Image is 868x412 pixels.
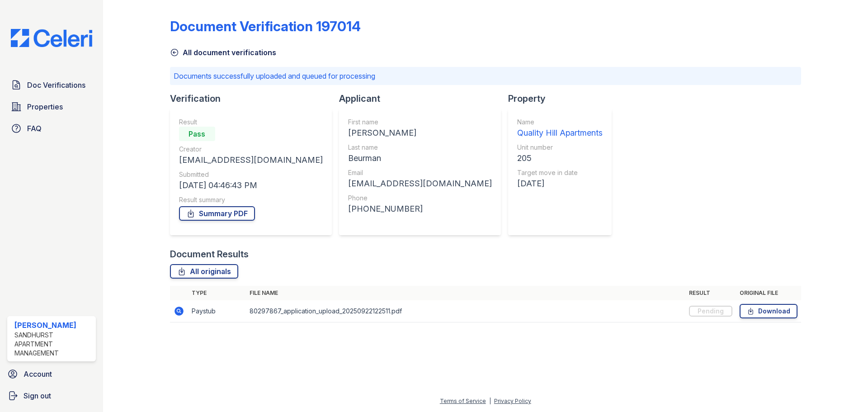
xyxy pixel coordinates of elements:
th: Type [188,286,246,300]
p: Documents successfully uploaded and queued for processing [174,71,797,81]
div: Quality Hill Apartments [517,127,603,139]
span: Sign out [24,390,51,401]
a: Doc Verifications [7,76,96,94]
a: Privacy Policy [494,398,531,404]
div: [PERSON_NAME] [14,320,92,331]
div: Creator [179,145,323,154]
span: Account [24,369,52,379]
a: All originals [170,264,238,279]
a: Name Quality Hill Apartments [517,118,603,139]
div: [PHONE_NUMBER] [348,203,492,215]
div: First name [348,118,492,127]
div: [EMAIL_ADDRESS][DOMAIN_NAME] [179,154,323,166]
a: Terms of Service [440,398,486,404]
div: Name [517,118,603,127]
span: Properties [27,101,63,112]
div: Applicant [339,92,508,105]
div: Document Verification 197014 [170,18,361,34]
div: Target move in date [517,168,603,177]
th: Original file [736,286,801,300]
div: Property [508,92,619,105]
div: Email [348,168,492,177]
div: Submitted [179,170,323,179]
th: File name [246,286,685,300]
div: [DATE] 04:46:43 PM [179,179,323,192]
a: Account [4,365,99,383]
span: FAQ [27,123,42,134]
div: Phone [348,194,492,203]
a: All document verifications [170,47,276,58]
div: Unit number [517,143,603,152]
div: | [489,398,491,404]
div: Verification [170,92,339,105]
div: Result summary [179,195,323,204]
td: 80297867_application_upload_20250922122511.pdf [246,300,685,322]
a: Summary PDF [179,206,255,221]
td: Paystub [188,300,246,322]
th: Result [685,286,736,300]
div: Document Results [170,248,249,260]
div: Last name [348,143,492,152]
span: Doc Verifications [27,80,85,90]
div: Result [179,118,323,127]
a: Download [740,304,797,318]
div: Pass [179,127,215,141]
div: [EMAIL_ADDRESS][DOMAIN_NAME] [348,177,492,190]
div: Sandhurst Apartment Management [14,331,92,358]
a: FAQ [7,119,96,137]
a: Properties [7,98,96,116]
div: Beurman [348,152,492,165]
div: [DATE] [517,177,603,190]
div: [PERSON_NAME] [348,127,492,139]
img: CE_Logo_Blue-a8612792a0a2168367f1c8372b55b34899dd931a85d93a1a3d3e32e68fde9ad4.png [4,29,99,47]
a: Sign out [4,387,99,405]
div: Pending [689,306,732,317]
div: 205 [517,152,603,165]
